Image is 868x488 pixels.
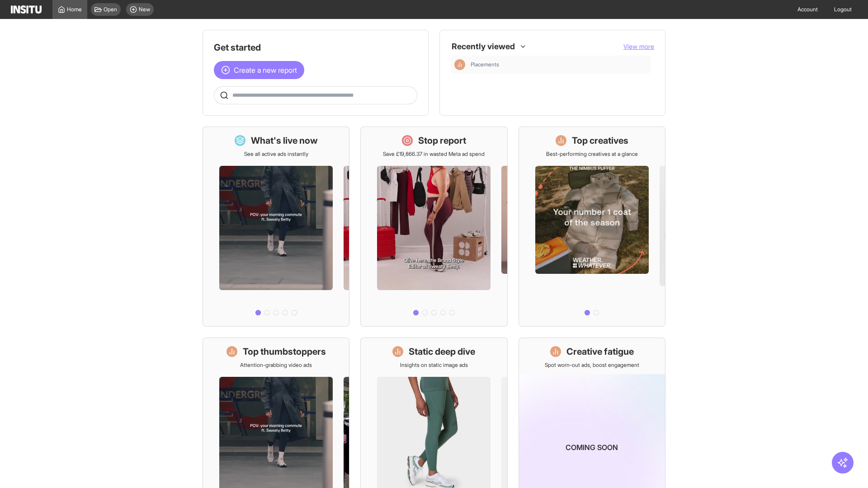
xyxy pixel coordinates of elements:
button: View more [623,42,654,51]
a: Stop reportSave £19,866.37 in wasted Meta ad spend [360,127,507,327]
h1: Top creatives [572,134,628,147]
p: Best-performing creatives at a glance [546,150,638,158]
span: Open [104,6,117,13]
p: Attention-grabbing video ads [240,361,312,369]
button: Create a new report [214,61,304,79]
span: Create a new report [234,65,297,75]
span: Home [67,6,82,13]
h1: Get started [214,41,417,54]
img: Logo [11,5,42,14]
a: Top creativesBest-performing creatives at a glance [519,127,665,327]
h1: Stop report [418,134,466,147]
div: Insights [454,59,465,70]
span: View more [623,42,654,50]
span: Placements [471,61,499,68]
p: See all active ads instantly [244,150,308,158]
span: New [139,6,150,13]
p: Insights on static image ads [400,361,468,369]
h1: Static deep dive [409,345,475,358]
p: Save £19,866.37 in wasted Meta ad spend [383,150,485,158]
a: What's live nowSee all active ads instantly [203,127,349,327]
h1: Top thumbstoppers [243,345,326,358]
h1: What's live now [251,134,318,147]
span: Placements [471,61,647,68]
